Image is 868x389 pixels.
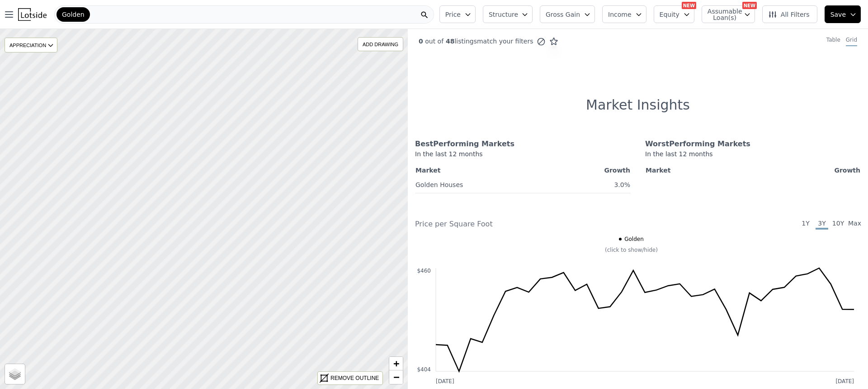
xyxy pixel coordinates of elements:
[830,10,846,19] span: Save
[330,374,379,382] div: REMOVE OUTLINE
[608,10,632,19] span: Income
[415,219,638,230] div: Price per Square Foot
[846,36,857,46] div: Grid
[832,219,844,230] span: 10Y
[645,139,861,149] div: Worst Performing Markets
[415,149,631,164] div: In the last 12 months
[682,2,696,9] div: NEW
[417,366,431,373] text: $404
[645,149,861,164] div: In the last 12 months
[389,357,403,370] a: Zoom in
[439,5,476,23] button: Price
[768,10,810,19] span: All Filters
[443,38,454,45] span: 48
[826,36,840,46] div: Table
[5,364,25,384] a: Layers
[436,378,454,384] text: [DATE]
[848,219,861,230] span: Max
[586,97,690,113] h1: Market Insights
[415,139,631,149] div: Best Performing Markets
[614,181,630,188] span: 3.0%
[389,370,403,384] a: Zoom out
[408,37,558,46] div: out of listings
[477,37,533,46] span: match your filters
[708,8,736,21] span: Assumable Loan(s)
[762,5,817,23] button: All Filters
[554,164,631,177] th: Growth
[415,164,554,177] th: Market
[816,219,828,230] span: 3Y
[702,5,755,23] button: Assumable Loan(s)
[835,378,854,384] text: [DATE]
[358,38,403,51] div: ADD DRAWING
[18,8,47,21] img: Lotside
[415,178,463,189] a: Golden Houses
[660,10,679,19] span: Equity
[483,5,533,23] button: Structure
[602,5,646,23] button: Income
[419,38,423,45] span: 0
[825,5,861,23] button: Save
[540,5,595,23] button: Gross Gain
[5,38,57,53] div: APPRECIATION
[654,5,694,23] button: Equity
[62,10,85,19] span: Golden
[751,164,861,177] th: Growth
[489,10,518,19] span: Structure
[624,235,644,243] span: Golden
[417,268,431,274] text: $460
[409,246,854,254] div: (click to show/hide)
[799,219,812,230] span: 1Y
[393,358,399,369] span: +
[546,10,580,19] span: Gross Gain
[645,164,751,177] th: Market
[445,10,461,19] span: Price
[742,2,757,9] div: NEW
[393,371,399,383] span: −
